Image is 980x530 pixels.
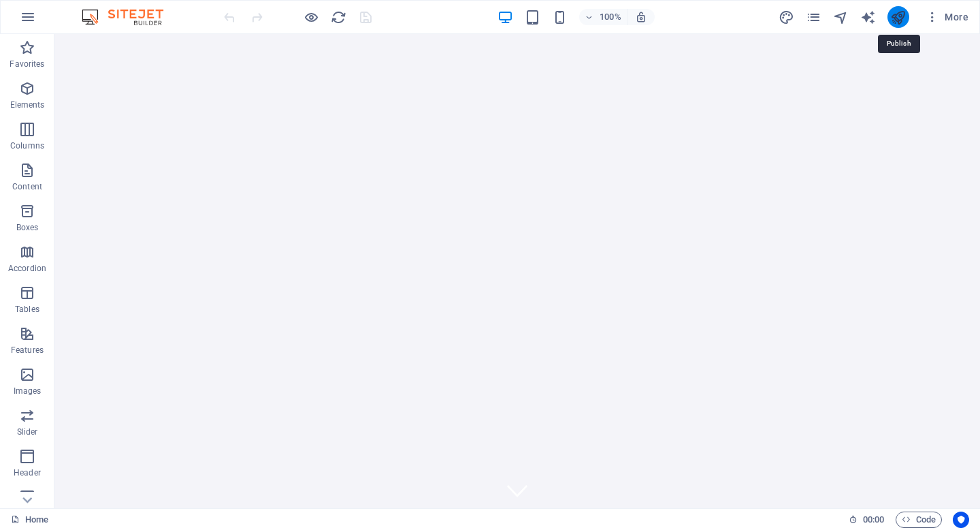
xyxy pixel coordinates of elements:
button: Click here to leave preview mode and continue editing [303,9,319,25]
span: 00 00 [863,512,884,528]
button: Code [896,512,942,528]
p: Features [11,345,44,356]
i: Reload page [331,10,346,25]
img: Editor Logo [78,9,180,25]
p: Header [14,467,41,478]
span: More [926,10,968,24]
button: 100% [579,9,627,25]
p: Images [14,386,42,396]
p: Content [12,181,42,192]
p: Columns [10,140,44,151]
span: Code [902,512,936,528]
i: Pages (Ctrl+Alt+S) [806,10,821,25]
i: Design (Ctrl+Alt+Y) [779,10,794,25]
button: More [920,6,974,28]
i: AI Writer [860,10,876,25]
p: Elements [10,99,45,110]
h6: Session time [849,512,885,528]
button: navigator [833,9,849,25]
button: publish [887,6,909,28]
p: Boxes [16,222,39,233]
button: design [779,9,795,25]
p: Favorites [10,59,44,69]
p: Slider [17,426,38,437]
p: Tables [15,304,39,315]
button: text_generator [860,9,877,25]
i: On resize automatically adjust zoom level to fit chosen device. [635,11,647,23]
button: Usercentrics [953,512,969,528]
a: Click to cancel selection. Double-click to open Pages [11,512,48,528]
button: reload [330,9,346,25]
i: Navigator [833,10,849,25]
span: : [872,514,875,525]
button: pages [806,9,822,25]
h6: 100% [600,9,621,25]
p: Accordion [8,263,46,274]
